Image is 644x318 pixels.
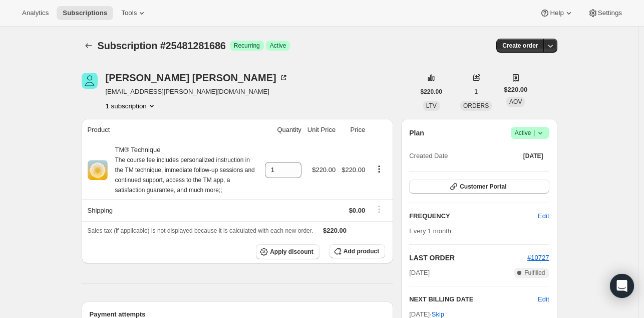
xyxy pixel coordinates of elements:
button: Subscriptions [57,6,113,20]
div: [PERSON_NAME] [PERSON_NAME] [106,73,288,83]
span: Active [270,42,286,50]
button: #10727 [527,253,549,263]
a: #10727 [527,254,549,261]
th: Price [339,119,368,141]
span: Apply discount [270,248,313,256]
span: [DATE] [523,152,543,160]
button: 1 [468,85,484,99]
span: [DATE] · [409,310,444,318]
span: Edit [538,211,549,221]
button: Customer Portal [409,180,549,194]
button: Help [534,6,579,20]
div: TM® Technique [108,145,259,195]
span: $0.00 [349,207,366,214]
button: Product actions [106,101,157,111]
button: Edit [532,208,555,224]
h2: NEXT BILLING DATE [409,294,538,304]
h2: LAST ORDER [409,253,527,263]
span: Subscriptions [63,9,107,17]
button: Create order [496,39,544,53]
span: Analytics [22,9,49,17]
span: [EMAIL_ADDRESS][PERSON_NAME][DOMAIN_NAME] [106,87,288,97]
button: Apply discount [256,244,319,259]
button: Settings [582,6,628,20]
span: | [533,129,535,137]
button: Product actions [371,164,387,175]
span: Help [550,9,563,17]
span: $220.00 [421,88,442,96]
button: $220.00 [415,85,448,99]
th: Quantity [262,119,304,141]
button: [DATE] [517,149,549,163]
span: Tools [121,9,137,17]
span: Created Date [409,151,448,161]
small: The course fee includes personalized instruction in the TM technique, immediate follow-up session... [115,156,255,194]
button: Edit [538,294,549,304]
span: $220.00 [323,227,347,234]
button: Add product [330,244,385,258]
span: AOV [509,98,522,105]
button: Tools [115,6,153,20]
span: Recurring [234,42,260,50]
span: 1 [474,88,478,96]
span: Add product [344,247,379,255]
button: Analytics [16,6,55,20]
h2: FREQUENCY [409,211,538,221]
th: Product [82,119,262,141]
span: Active [515,128,545,138]
span: Settings [598,9,622,17]
span: Marco SANTOYO [82,73,98,89]
span: Sales tax (if applicable) is not displayed because it is calculated with each new order. [88,227,313,234]
span: ORDERS [463,102,489,109]
img: product img [88,160,108,180]
span: $220.00 [342,166,365,174]
span: [DATE] [409,268,430,278]
span: $220.00 [312,166,336,174]
span: LTV [426,102,437,109]
button: Shipping actions [371,204,387,215]
div: Open Intercom Messenger [610,274,634,298]
span: Subscription #25481281686 [98,40,226,51]
button: Subscriptions [82,39,96,53]
h2: Plan [409,128,424,138]
th: Shipping [82,199,262,221]
span: $220.00 [504,85,527,95]
span: Every 1 month [409,227,451,235]
span: Create order [502,42,538,50]
span: Customer Portal [460,183,506,191]
span: Fulfilled [524,269,545,277]
th: Unit Price [304,119,339,141]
